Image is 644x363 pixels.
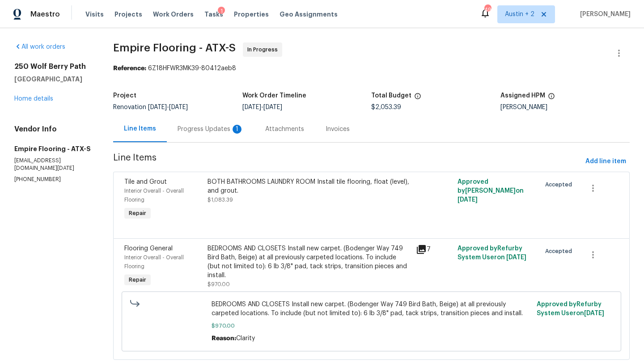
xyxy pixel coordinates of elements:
[14,176,92,183] p: [PHONE_NUMBER]
[212,321,531,330] span: $970.00
[584,310,604,317] span: [DATE]
[114,10,142,19] span: Projects
[458,179,524,203] span: Approved by [PERSON_NAME] on
[208,282,230,287] span: $970.00
[545,180,576,189] span: Accepted
[416,244,452,255] div: 7
[113,64,630,73] div: 6Z18HFWR3MK39-80412aeb8
[124,188,184,203] span: Interior Overall - Overall Flooring
[14,125,92,134] h4: Vendor Info
[505,10,534,19] span: Austin + 2
[236,335,255,342] span: Clarity
[113,65,146,72] b: Reference:
[14,96,53,102] a: Home details
[242,104,261,110] span: [DATE]
[506,254,526,261] span: [DATE]
[326,125,350,134] div: Invoices
[14,62,92,71] h2: 250 Wolf Berry Path
[148,104,188,110] span: -
[218,7,225,16] div: 1
[484,5,491,14] div: 49
[85,10,104,19] span: Visits
[113,104,188,110] span: Renovation
[124,245,173,252] span: Flooring General
[458,245,526,261] span: Approved by Refurby System User on
[233,125,241,134] div: 1
[14,44,65,50] a: All work orders
[212,335,236,342] span: Reason:
[280,10,338,19] span: Geo Assignments
[169,104,188,110] span: [DATE]
[124,255,184,269] span: Interior Overall - Overall Flooring
[234,10,269,19] span: Properties
[458,197,478,203] span: [DATE]
[500,104,630,110] div: [PERSON_NAME]
[113,153,582,170] span: Line Items
[208,197,233,203] span: $1,083.39
[548,93,555,104] span: The hpm assigned to this work order.
[178,125,244,134] div: Progress Updates
[537,301,604,317] span: Approved by Refurby System User on
[14,75,92,84] h5: [GEOGRAPHIC_DATA]
[125,209,150,218] span: Repair
[208,177,410,195] div: BOTH BATHROOMS LAUNDRY ROOM Install tile flooring, float (level), and grout.
[14,144,92,153] h5: Empire Flooring - ATX-S
[113,42,236,53] span: Empire Flooring - ATX-S
[585,156,626,167] span: Add line item
[242,93,306,99] h5: Work Order Timeline
[242,104,282,110] span: -
[124,124,156,133] div: Line Items
[208,244,410,280] div: BEDROOMS AND CLOSETS Install new carpet. (Bodenger Way 749 Bird Bath, Beige) at all previously ca...
[113,93,136,99] h5: Project
[125,275,150,284] span: Repair
[124,179,167,185] span: Tile and Grout
[265,125,304,134] div: Attachments
[414,93,421,104] span: The total cost of line items that have been proposed by Opendoor. This sum includes line items th...
[263,104,282,110] span: [DATE]
[30,10,60,19] span: Maestro
[371,104,401,110] span: $2,053.39
[212,300,531,318] span: BEDROOMS AND CLOSETS Install new carpet. (Bodenger Way 749 Bird Bath, Beige) at all previously ca...
[545,247,576,256] span: Accepted
[204,11,223,17] span: Tasks
[153,10,194,19] span: Work Orders
[582,153,630,170] button: Add line item
[247,45,281,54] span: In Progress
[14,157,92,172] p: [EMAIL_ADDRESS][DOMAIN_NAME][DATE]
[576,10,631,19] span: [PERSON_NAME]
[371,93,411,99] h5: Total Budget
[500,93,545,99] h5: Assigned HPM
[148,104,167,110] span: [DATE]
